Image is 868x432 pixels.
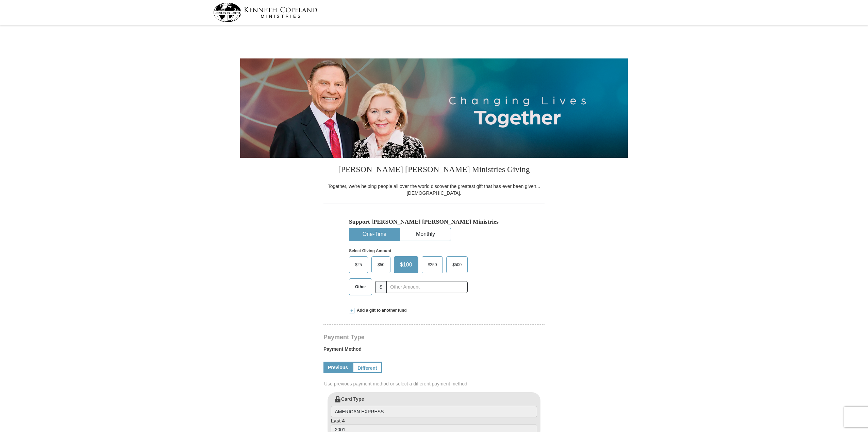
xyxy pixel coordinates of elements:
strong: Select Giving Amount [349,248,391,253]
label: Card Type [331,396,537,417]
span: Use previous payment method or select a different payment method. [324,380,545,387]
span: $100 [397,260,416,270]
span: $50 [374,260,388,270]
label: Payment Method [323,346,545,356]
a: Previous [323,362,352,373]
h4: Payment Type [323,334,545,340]
button: Monthly [400,228,451,241]
div: Together, we're helping people all over the world discover the greatest gift that has ever been g... [323,183,545,196]
span: $25 [352,260,365,270]
input: Card Type [331,406,537,417]
h5: Support [PERSON_NAME] [PERSON_NAME] Ministries [349,218,519,225]
span: $500 [449,260,465,270]
a: Different [352,362,382,373]
span: $250 [424,260,440,270]
span: $ [375,281,387,293]
span: Other [352,282,369,292]
img: kcm-header-logo.svg [213,3,317,22]
input: Other Amount [386,281,468,293]
h3: [PERSON_NAME] [PERSON_NAME] Ministries Giving [323,158,545,183]
button: One-Time [349,228,400,241]
span: Add a gift to another fund [354,308,407,313]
